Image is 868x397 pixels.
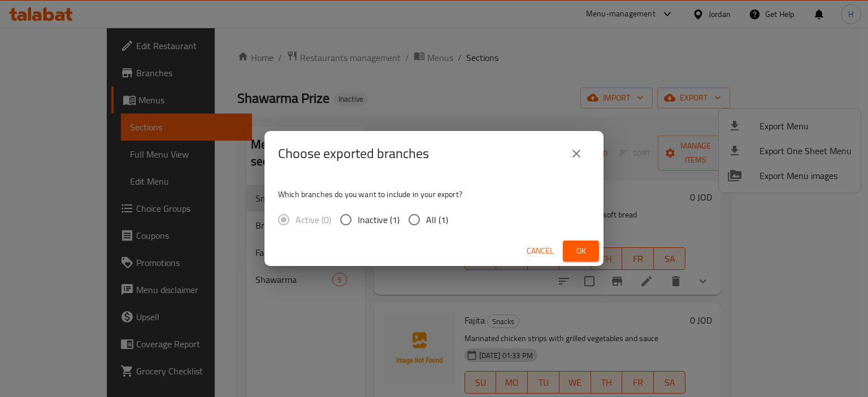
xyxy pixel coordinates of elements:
p: Which branches do you want to include in your export? [278,189,590,200]
h2: Choose exported branches [278,145,429,163]
span: All (1) [426,213,448,226]
span: Cancel [527,244,554,258]
span: Inactive (1) [358,213,400,226]
button: Cancel [522,241,558,261]
button: close [563,140,590,167]
span: Ok [572,244,590,258]
span: Active (0) [296,213,331,226]
button: Ok [563,241,599,261]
